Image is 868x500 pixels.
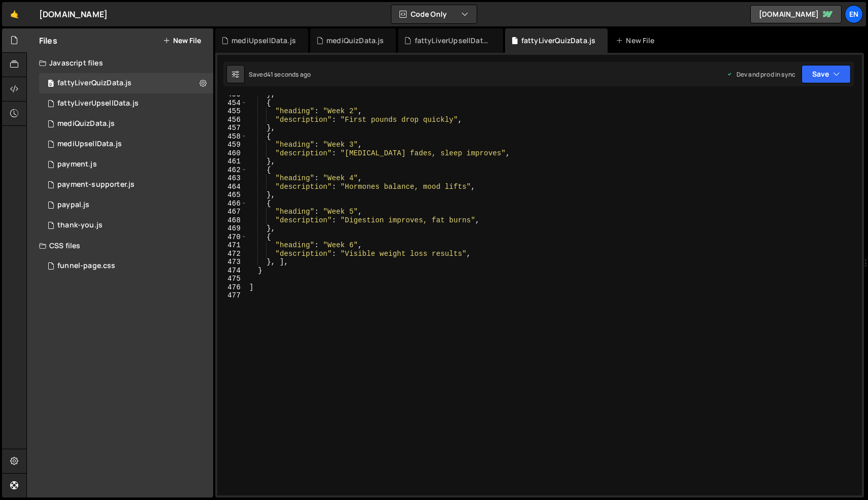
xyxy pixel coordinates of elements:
div: 459 [217,141,247,149]
div: 470 [217,233,247,242]
div: 465 [217,191,247,199]
div: 16956/46551.js [39,154,213,175]
div: 466 [217,199,247,208]
div: Dev and prod in sync [726,70,795,79]
div: 476 [217,283,247,292]
div: 467 [217,208,247,216]
div: 471 [217,241,247,250]
div: fattyLiverQuizData.js [521,36,595,46]
div: 16956/46550.js [39,195,213,215]
div: paypal.js [57,201,89,210]
button: New File [163,37,201,45]
div: mediUpsellData.js [231,36,296,46]
div: 16956/46565.js [39,93,213,114]
div: 16956/47008.css [39,256,213,276]
div: 469 [217,224,247,233]
button: Code Only [391,5,477,23]
div: 464 [217,183,247,191]
span: 0 [48,80,54,88]
div: 460 [217,149,247,158]
div: [DOMAIN_NAME] [39,8,108,20]
div: 457 [217,124,247,132]
div: Saved [249,70,311,79]
div: payment.js [57,160,97,169]
div: 474 [217,266,247,275]
div: 16956/46566.js [39,73,213,93]
div: 16956/46552.js [39,175,213,195]
div: 41 seconds ago [267,70,311,79]
div: 16956/46524.js [39,215,213,236]
div: 475 [217,275,247,283]
div: 468 [217,216,247,225]
div: 473 [217,258,247,266]
div: 456 [217,116,247,124]
div: Javascript files [27,53,213,73]
a: 🤙 [2,2,27,26]
div: 463 [217,174,247,183]
button: Save [802,65,851,83]
div: 461 [217,157,247,166]
div: mediQuizData.js [326,36,384,46]
a: En [845,5,863,23]
div: 477 [217,291,247,300]
div: 454 [217,99,247,108]
div: fattyLiverQuizData.js [57,79,131,88]
div: fattyLiverUpsellData.js [415,36,491,46]
div: 458 [217,132,247,141]
div: thank-you.js [57,221,103,230]
div: mediQuizData.js [57,119,115,128]
h2: Files [39,35,57,46]
div: fattyLiverUpsellData.js [57,99,139,108]
div: 16956/46700.js [39,114,213,134]
div: payment-supporter.js [57,180,135,189]
div: CSS files [27,236,213,256]
div: mediUpsellData.js [57,140,122,149]
a: [DOMAIN_NAME] [750,5,842,23]
div: 455 [217,107,247,116]
div: 462 [217,166,247,175]
div: New File [616,36,658,46]
div: 472 [217,250,247,258]
div: 16956/46701.js [39,134,213,154]
div: funnel-page.css [57,261,115,271]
